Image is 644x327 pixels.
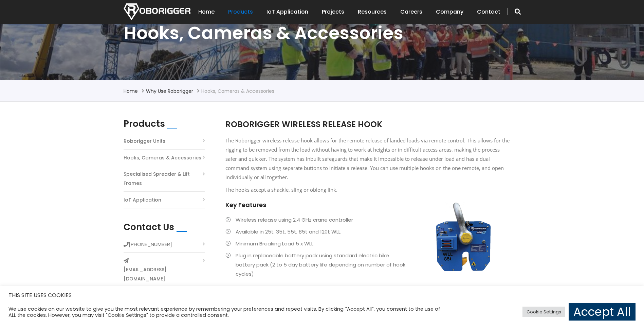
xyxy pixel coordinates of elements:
a: Resources [358,1,387,22]
a: Why use Roborigger [146,88,193,94]
a: Products [228,1,253,22]
h1: Hooks, Cameras & Accessories [124,21,521,45]
a: Company [436,1,463,22]
li: Available in 25t, 35t, 55t, 85t and 120t WLL [225,227,511,236]
h5: THIS SITE USES COOKIES [8,291,636,300]
a: Home [198,1,215,22]
a: Roborigger Units [124,137,165,146]
a: Accept All [569,303,636,321]
p: The hooks accept a shackle, sling or oblong link. [225,185,511,194]
span: ROBORIGGER WIRELESS RELEASE HOOK [225,119,382,130]
img: Nortech [124,3,190,20]
a: [EMAIL_ADDRESS][DOMAIN_NAME] [124,265,205,283]
a: Cookie Settings [522,307,565,317]
a: IoT Application [266,1,308,22]
a: Specialised Spreader & Lift Frames [124,170,205,188]
a: Contact [477,1,500,22]
a: IoT Application [124,195,161,205]
li: [PHONE_NUMBER] [124,240,205,253]
a: Careers [400,1,422,22]
li: Wireless release using 2.4 GHz crane controller [225,215,511,224]
h2: Products [124,119,165,129]
a: Home [124,88,138,94]
div: We use cookies on our website to give you the most relevant experience by remembering your prefer... [8,306,447,318]
li: Hooks, Cameras & Accessories [201,87,274,95]
li: Plug in replaceable battery pack using standard electric bike battery pack (2 to 5 day battery li... [225,251,511,278]
span: Minimum Breaking Load 5 x WLL [236,240,313,247]
h2: Contact Us [124,222,174,233]
a: Projects [322,1,344,22]
h4: Key Features [225,201,511,209]
p: The Roborigger wireless release hook allows for the remote release of landed loads via remote con... [225,136,511,182]
a: Hooks, Cameras & Accessories [124,153,201,162]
